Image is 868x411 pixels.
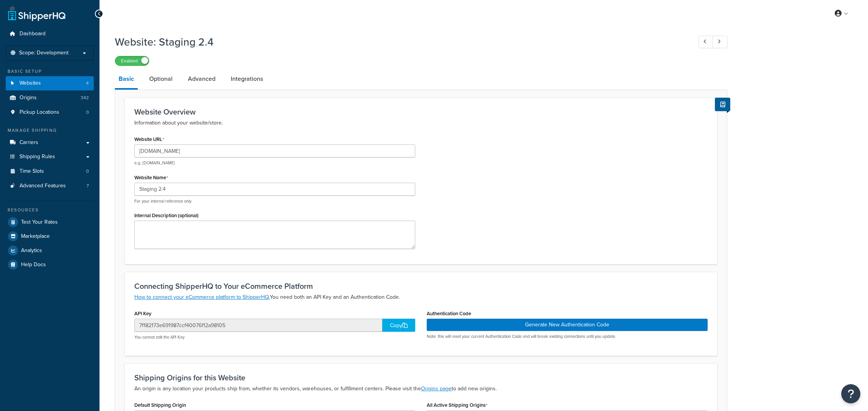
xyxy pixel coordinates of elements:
a: Websites4 [6,76,94,90]
li: Advanced Features [6,179,94,193]
li: Origins [6,91,94,105]
li: Pickup Locations [6,105,94,120]
span: Test Your Rates [21,219,58,226]
label: Enabled [115,56,149,65]
label: Internal Description (optional) [134,213,199,218]
p: You cannot edit the API Key [134,334,415,340]
a: Next Record [713,36,728,48]
a: Advanced Features7 [6,179,94,193]
span: Advanced Features [20,183,66,189]
button: Generate New Authentication Code [427,319,708,331]
a: Test Your Rates [6,215,94,229]
label: Authentication Code [427,311,471,316]
a: Previous Record [698,36,713,48]
span: Analytics [21,247,42,254]
p: An origin is any location your products ship from, whether its vendors, warehouses, or fulfillmen... [134,384,708,393]
span: Dashboard [20,31,46,37]
h3: Website Overview [134,108,708,116]
span: Carriers [20,139,38,146]
p: For your internal reference only [134,198,415,204]
button: Show Help Docs [715,98,730,111]
span: 7 [86,183,89,189]
p: Information about your website/store. [134,118,708,128]
a: Time Slots0 [6,164,94,178]
a: Carriers [6,136,94,150]
span: 0 [86,168,89,175]
a: Advanced [184,70,219,88]
a: Analytics [6,244,94,257]
a: Shipping Rules [6,150,94,164]
span: 4 [86,80,89,87]
h1: Website: Staging 2.4 [115,34,684,49]
a: Origins342 [6,91,94,105]
label: API Key [134,311,152,316]
span: Shipping Rules [20,154,55,160]
p: e.g. [DOMAIN_NAME] [134,160,415,166]
span: 0 [86,109,89,116]
h3: Shipping Origins for this Website [134,373,708,382]
a: Optional [145,70,176,88]
a: How to connect your eCommerce platform to ShipperHQ. [134,293,270,301]
h3: Connecting ShipperHQ to Your eCommerce Platform [134,282,708,290]
label: Website Name [134,175,168,181]
span: Websites [20,80,41,87]
p: Note: this will reset your current Authentication Code and will break existing connections until ... [427,334,708,339]
span: Origins [20,95,37,101]
span: Time Slots [20,168,44,175]
a: Dashboard [6,27,94,41]
a: Basic [115,70,138,90]
li: Websites [6,76,94,90]
a: Integrations [227,70,267,88]
button: Open Resource Center [841,384,860,403]
div: Resources [6,207,94,213]
a: Origins page [421,385,452,393]
label: All Active Shipping Origins [427,402,488,408]
div: Manage Shipping [6,127,94,134]
span: Scope: Development [19,50,69,56]
li: Time Slots [6,164,94,178]
span: Pickup Locations [20,109,59,116]
span: Marketplace [21,233,50,240]
span: 342 [81,95,89,101]
div: Basic Setup [6,68,94,75]
a: Pickup Locations0 [6,105,94,120]
span: Help Docs [21,262,46,268]
p: You need both an API Key and an Authentication Code. [134,293,708,302]
label: Website URL [134,136,164,142]
a: Help Docs [6,258,94,272]
div: Copy [382,319,415,332]
label: Default Shipping Origin [134,402,186,408]
a: Marketplace [6,229,94,243]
